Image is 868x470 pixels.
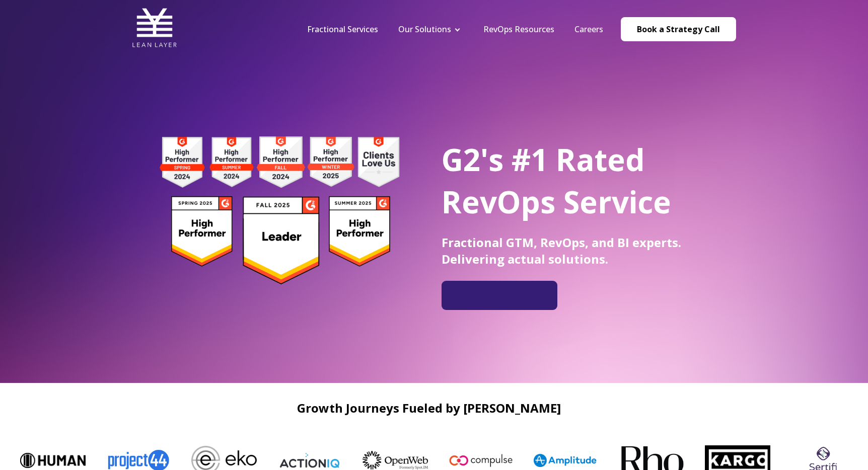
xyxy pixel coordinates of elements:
[297,24,613,35] div: Navigation Menu
[574,24,603,35] a: Careers
[398,24,451,35] a: Our Solutions
[142,133,416,287] img: g2 badges
[532,454,598,467] img: Amplitude
[447,285,552,306] iframe: Embedded CTA
[10,401,848,415] h2: Growth Journeys Fueled by [PERSON_NAME]
[442,234,681,267] span: Fractional GTM, RevOps, and BI experts. Delivering actual solutions.
[621,17,736,41] a: Book a Strategy Call
[483,24,554,35] a: RevOps Resources
[275,452,341,469] img: ActionIQ
[307,24,378,35] a: Fractional Services
[19,453,84,468] img: Human
[132,5,177,50] img: Lean Layer Logo
[442,139,671,222] span: G2's #1 Rated RevOps Service
[361,451,426,469] img: OpenWeb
